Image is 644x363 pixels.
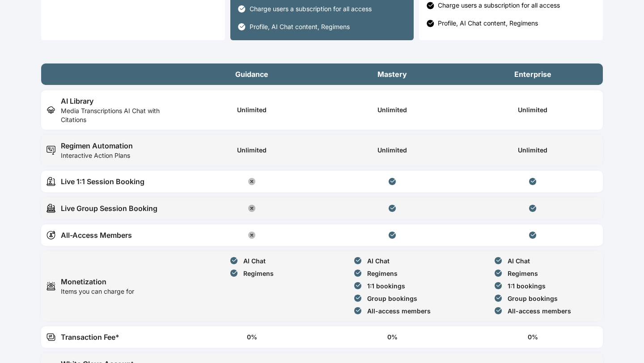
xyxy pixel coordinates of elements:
[237,106,267,114] div: Unlimited
[61,176,144,187] div: Live 1:1 Session Booking
[47,230,55,241] img: all_access_members.svg
[367,282,405,291] div: 1:1 bookings
[377,106,407,114] div: Unlimited
[518,106,547,114] div: Unlimited
[250,4,407,13] div: Charge users a subscription for all access
[322,63,462,85] th: Mastery
[508,307,571,316] div: All-access members
[438,19,596,28] div: Profile, AI Chat content, Regimens
[47,276,55,296] img: monetization.svg
[438,1,596,10] div: Charge users a subscription for all access
[508,282,546,291] div: 1:1 bookings
[47,203,55,214] img: live_group_session_booking.svg
[61,230,132,241] div: All-Access Members
[387,333,398,342] div: 0%
[528,333,538,342] div: 0%
[47,176,55,187] img: live_1_1_session_booking.svg
[367,307,431,316] div: All-access members
[237,146,267,155] div: Unlimited
[182,63,322,85] th: Guidance
[367,257,390,266] div: AI Chat
[61,287,134,296] div: Items you can charge for
[250,22,407,31] div: Profile, AI Chat content, Regimens
[508,257,530,266] div: AI Chat
[61,276,134,287] div: Monetization
[243,269,274,278] div: Regimens
[367,294,417,303] div: Group bookings
[61,96,176,106] div: AI Library
[61,151,133,160] div: Interactive Action Plans
[47,332,55,342] img: transaction_fee.svg
[367,269,398,278] div: Regimens
[61,140,133,151] div: Regimen Automation
[61,106,176,124] div: Media Transcriptions AI Chat with Citations
[61,332,119,342] div: Transaction Fee*
[47,140,55,160] img: regimen_automation.svg
[243,257,266,266] div: AI Chat
[462,63,603,85] th: Enterprise
[377,146,407,155] div: Unlimited
[508,269,538,278] div: Regimens
[247,333,257,342] div: 0%
[508,294,558,303] div: Group bookings
[518,146,547,155] div: Unlimited
[47,96,55,124] img: ai_library.svg
[61,203,157,214] div: Live Group Session Booking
